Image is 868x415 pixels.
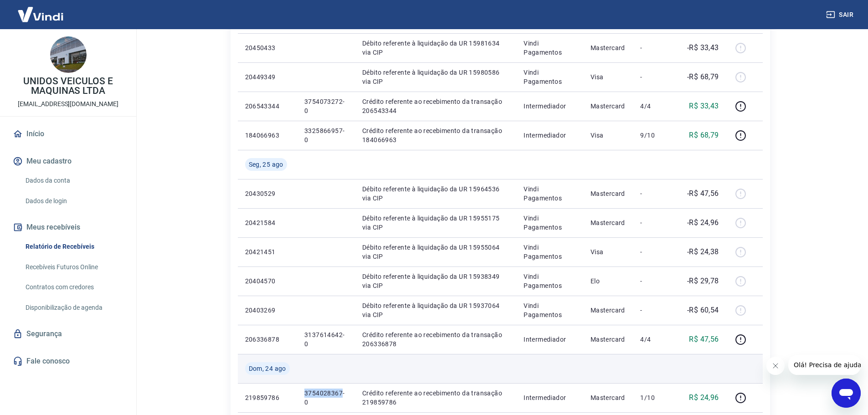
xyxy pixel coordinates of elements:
p: 9/10 [640,131,667,140]
p: 20430529 [245,189,290,198]
p: 219859786 [245,393,290,402]
p: Crédito referente ao recebimento da transação 184066963 [362,126,509,144]
a: Início [11,124,125,144]
p: - [640,189,667,198]
p: Vindi Pagamentos [524,39,576,57]
p: R$ 33,43 [689,101,719,112]
p: R$ 24,96 [689,392,719,403]
img: Vindi [11,0,70,28]
p: Intermediador [524,131,576,140]
button: Meu cadastro [11,151,125,171]
p: 4/4 [640,102,667,111]
p: Mastercard [591,218,626,227]
button: Meus recebíveis [11,217,125,237]
a: Fale conosco [11,351,125,371]
p: Mastercard [591,189,626,198]
p: 20450433 [245,43,290,52]
a: Dados de login [22,192,125,210]
p: Mastercard [591,393,626,402]
p: Mastercard [591,335,626,344]
p: 3325866957-0 [304,126,348,144]
p: Vindi Pagamentos [524,301,576,319]
a: Relatório de Recebíveis [22,237,125,256]
p: Débito referente à liquidação da UR 15938349 via CIP [362,272,509,290]
p: Visa [591,131,626,140]
p: Vindi Pagamentos [524,68,576,86]
p: Visa [591,247,626,256]
span: Seg, 25 ago [249,160,283,169]
p: Visa [591,72,626,82]
p: Débito referente à liquidação da UR 15980586 via CIP [362,68,509,86]
p: Vindi Pagamentos [524,214,576,232]
a: Segurança [11,324,125,344]
p: Intermediador [524,335,576,344]
p: -R$ 33,43 [687,42,719,53]
p: Débito referente à liquidação da UR 15955064 via CIP [362,243,509,261]
p: 20403269 [245,306,290,315]
a: Dados da conta [22,171,125,190]
p: Débito referente à liquidação da UR 15981634 via CIP [362,39,509,57]
p: Vindi Pagamentos [524,184,576,203]
p: 20404570 [245,277,290,286]
p: 206336878 [245,335,290,344]
a: Recebíveis Futuros Online [22,258,125,277]
span: Dom, 24 ago [249,364,286,373]
p: -R$ 24,96 [687,217,719,228]
p: - [640,43,667,52]
p: [EMAIL_ADDRESS][DOMAIN_NAME] [18,99,118,109]
a: Disponibilização de agenda [22,298,125,317]
p: - [640,72,667,82]
p: 20421584 [245,218,290,227]
p: - [640,247,667,256]
p: R$ 47,56 [689,334,719,345]
p: -R$ 24,38 [687,246,719,257]
iframe: Botão para abrir a janela de mensagens [832,379,861,408]
p: -R$ 47,56 [687,188,719,199]
p: UNIDOS VEICULOS E MAQUINAS LTDA [7,77,129,96]
p: Vindi Pagamentos [524,243,576,261]
p: 184066963 [245,131,290,140]
p: Débito referente à liquidação da UR 15955175 via CIP [362,214,509,232]
p: Intermediador [524,102,576,111]
p: 3137614642-0 [304,330,348,348]
p: - [640,277,667,286]
img: 0fa5476e-c494-4df4-9457-b10783cb2f62.jpeg [50,36,87,73]
p: Crédito referente ao recebimento da transação 206336878 [362,330,509,348]
p: Elo [591,277,626,286]
p: -R$ 60,54 [687,305,719,316]
p: - [640,306,667,315]
p: Crédito referente ao recebimento da transação 219859786 [362,389,509,407]
span: Olá! Precisa de ajuda? [5,6,77,14]
p: 4/4 [640,335,667,344]
a: Contratos com credores [22,278,125,297]
p: 3754028367-0 [304,389,348,407]
iframe: Mensagem da empresa [788,355,861,375]
p: 20449349 [245,72,290,82]
p: Mastercard [591,43,626,52]
p: 20421451 [245,247,290,256]
p: - [640,218,667,227]
p: Débito referente à liquidação da UR 15937064 via CIP [362,301,509,319]
p: -R$ 29,78 [687,276,719,287]
iframe: Fechar mensagem [766,357,785,375]
p: 3754073272-0 [304,97,348,115]
p: -R$ 68,79 [687,72,719,82]
p: Crédito referente ao recebimento da transação 206543344 [362,97,509,115]
p: R$ 68,79 [689,130,719,141]
p: Débito referente à liquidação da UR 15964536 via CIP [362,184,509,203]
button: Sair [824,6,857,23]
p: Mastercard [591,306,626,315]
p: Mastercard [591,102,626,111]
p: Intermediador [524,393,576,402]
p: Vindi Pagamentos [524,272,576,290]
p: 1/10 [640,393,667,402]
p: 206543344 [245,102,290,111]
